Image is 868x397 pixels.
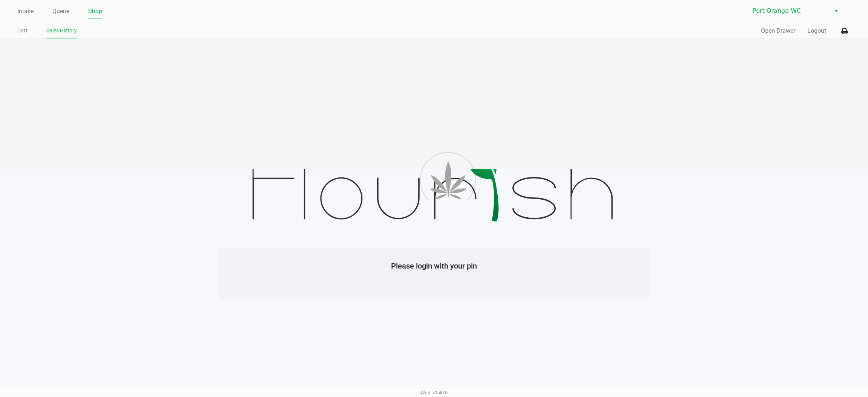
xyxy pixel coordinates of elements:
[761,26,795,35] button: Open Drawer
[17,6,34,17] a: Intake
[807,26,826,35] button: Logout
[753,6,826,15] span: Port Orange WC
[46,26,77,35] a: Sales History
[219,110,649,249] img: Flourish logo image
[225,261,643,270] h5: Please login with your pin
[17,26,28,35] a: Cart
[52,6,69,17] a: Queue
[420,390,448,395] span: Web: v1.40.0
[831,4,842,18] button: Select
[88,6,102,17] a: Shop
